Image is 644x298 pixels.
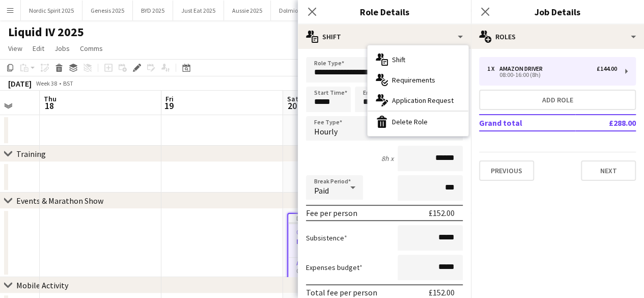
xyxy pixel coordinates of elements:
div: BST [63,79,73,87]
a: Edit [29,42,48,55]
h3: Job Details [471,5,644,18]
span: 18 [42,100,57,112]
div: 08:00-16:00 (8h) [487,72,617,77]
div: Roles [471,24,644,49]
button: Nordic Spirit 2025 [21,1,82,20]
button: Next [581,160,636,181]
span: 08:00-16:00 (8h) [296,228,338,236]
td: £288.00 [575,115,636,131]
button: BYD 2025 [133,1,173,20]
button: Just Eat 2025 [173,1,224,20]
span: View [8,44,22,53]
div: [DATE] [8,78,32,89]
div: Mobile Activity [16,280,68,290]
span: Hourly [314,126,338,137]
div: 8h x [381,154,394,163]
div: Shift [368,49,468,70]
div: £152.00 [429,287,455,297]
button: Dolmio 2025 [271,1,320,20]
div: Application Request [368,90,468,111]
div: Amazon Driver [499,65,547,72]
a: Jobs [50,42,74,55]
app-job-card: Draft08:00-16:00 (8h)0/1New job1 RoleAmazon Driver0/108:00-16:00 (8h) [287,213,401,293]
span: Paid [314,185,329,196]
span: Week 38 [34,79,59,87]
div: Total fee per person [306,287,377,297]
h1: Liquid IV 2025 [8,24,84,40]
span: Fri [165,94,174,103]
button: Previous [479,160,534,181]
span: 20 [286,100,298,112]
button: Aussie 2025 [224,1,271,20]
app-card-role: Amazon Driver0/108:00-16:00 (8h) [288,258,400,292]
label: Expenses budget [306,263,362,272]
div: Requirements [368,70,468,90]
div: Fee per person [306,208,357,218]
h3: New job [288,237,400,246]
span: 19 [164,100,174,112]
span: Edit [33,44,44,53]
button: Genesis 2025 [82,1,133,20]
label: Subsistence [306,233,347,242]
span: Sat [287,94,298,103]
div: Draft [288,214,400,222]
a: View [4,42,26,55]
span: Comms [80,44,103,53]
button: Add role [479,90,636,110]
div: Shift [298,24,471,49]
div: £152.00 [429,208,455,218]
h3: Role Details [298,5,471,18]
td: Grand total [479,115,575,131]
div: Delete Role [368,112,468,132]
a: Comms [76,42,107,55]
span: Jobs [54,44,70,53]
div: 1 x [487,65,499,72]
div: Training [16,149,46,159]
div: Events & Marathon Show [16,196,103,206]
div: £144.00 [597,65,617,72]
span: Thu [44,94,57,103]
